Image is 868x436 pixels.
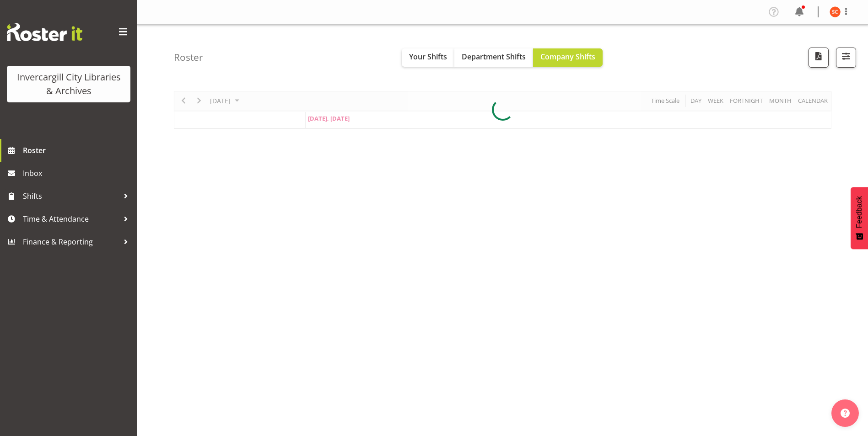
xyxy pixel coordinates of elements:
button: Filter Shifts [836,48,856,68]
button: Department Shifts [454,48,533,67]
button: Company Shifts [533,48,603,67]
span: Company Shifts [540,52,595,62]
span: Time & Attendance [23,212,119,226]
span: Inbox [23,166,133,180]
span: Roster [23,144,133,157]
img: help-xxl-2.png [841,409,850,418]
span: Finance & Reporting [23,235,119,249]
button: Download a PDF of the roster for the current day [809,48,829,68]
button: Feedback - Show survey [851,187,868,249]
div: Invercargill City Libraries & Archives [16,70,121,98]
span: Shifts [23,189,119,203]
h4: Roster [174,52,203,63]
span: Your Shifts [409,52,447,62]
img: Rosterit website logo [7,23,82,41]
img: serena-casey11690.jpg [830,6,841,17]
button: Your Shifts [402,48,454,67]
span: Department Shifts [462,52,526,62]
span: Feedback [855,196,863,228]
